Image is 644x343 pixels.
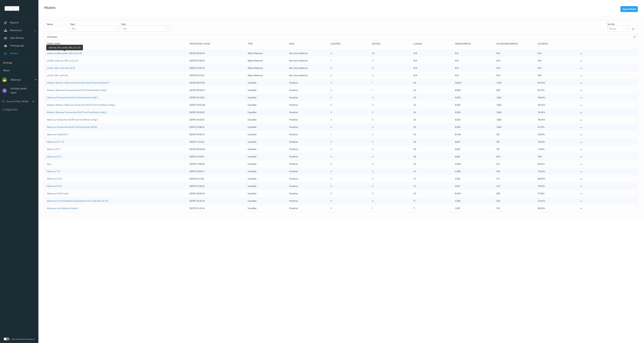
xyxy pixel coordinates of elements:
div: Predictor [289,162,329,166]
p: 541 [496,162,536,166]
div: [DATE] 07:20:52 [190,59,246,62]
a: 0 [331,148,332,150]
p: N/A [496,74,536,77]
p: 9,558 [455,111,494,114]
p: 4,885 [455,162,494,166]
a: Waitrose 10/25 model [47,192,69,195]
a: Waitrose Twickenham BLIR Trial Final Mode Config 5 [47,96,98,99]
div: Classifier [248,170,287,173]
a: 0 [331,96,332,99]
p: 34 [413,89,453,92]
p: 22 Models [47,35,70,38]
p: 1,202 [496,81,536,84]
div: Classifier [248,155,287,158]
a: 0 [372,96,373,99]
a: Waitros 21/11 [47,148,60,150]
div: Predictor [289,170,329,173]
p: Name [47,23,69,26]
div: Classifier [248,185,287,188]
div: [DATE] 11:23:43 [190,140,246,143]
p: N/A [496,52,536,55]
div: Non-Scan Detector [289,74,329,77]
div: Object Detector [248,74,287,77]
p: 78.34% [538,111,577,114]
p: 1,220 [455,207,494,210]
p: 29 [413,155,453,158]
a: Waitrose 7/11 [47,170,60,173]
div: Classifier [248,126,287,129]
a: 0 [372,74,373,77]
p: 85.52% [538,81,577,84]
p: 6,857 [455,148,494,151]
div: Classifier [248,81,287,84]
p: 68.82% [538,177,577,180]
div: [DATE] 18:34:10 [190,199,246,202]
p: 99.26% [538,207,577,210]
div: Object Detector [248,66,287,70]
a: Models/ Waitrose Twickenham BLIR Trial Final Mode Config 3 [47,111,107,114]
div: [DATE] 09:57:53 [190,81,246,84]
p: 6,081 [455,155,494,158]
p: 75.82% [538,170,577,173]
a: 0 [372,59,373,62]
a: 0 [331,163,332,165]
p: 30 [413,148,453,151]
a: 1 [372,81,373,84]
p: 1,062 [496,103,536,106]
p: 72.62% [538,185,577,188]
p: N/A [538,52,577,55]
div: Predictor [289,103,329,106]
p: N/A [496,66,536,70]
p: 1,062 [496,118,536,121]
p: 761 [496,140,536,143]
div: [DATE] 09:59:40 [190,148,246,151]
a: 0 [372,140,373,143]
p: N/A [413,52,453,55]
div: [DATE] 19:19:55 [190,155,246,158]
p: Type [70,23,120,26]
div: Non-Scan Detector [289,52,329,55]
div: Role [289,42,329,45]
div: [DATE] 10:02:14 [190,170,246,173]
p: 71.26% [538,192,577,195]
a: Models/ Models/ Waitrose Twickenham BLIR Trial Final Mode 11 [47,81,109,84]
div: Models [44,6,56,9]
a: 1 [331,59,332,62]
p: N/A [413,74,453,77]
p: 33 [413,133,453,136]
a: waitrose_030_yolo8n_384_9_07_25 [47,52,82,54]
p: 347 [496,185,536,188]
p: 30 [413,81,453,84]
div: Classifier [248,89,287,92]
div: Predictor [289,126,329,129]
div: [DATE] 14:31:44 [190,207,246,210]
p: 9,558 [455,118,494,121]
div: Created On (+01:00) [190,42,246,45]
div: Classifier [248,177,287,180]
div: Classifier [248,140,287,143]
a: Waitrose model 29_11 [47,133,68,136]
p: 82.71% [538,89,577,92]
p: 9,558 [455,126,494,129]
div: Type [248,42,287,45]
a: 2 [372,133,373,136]
p: 13 [413,177,453,180]
a: Waitrose Twickenham BLIR Trial Final Model [DATE] [47,126,97,128]
div: Predictor [289,89,329,92]
div: Classifier [248,118,287,121]
div: Predictor [289,155,329,158]
p: N/A [496,59,536,62]
p: N/A [455,66,494,70]
a: 0 [372,111,373,114]
div: [DATE] 22:10:52 [190,96,246,99]
a: 0 [372,163,373,165]
a: 0 [331,199,332,202]
a: Waitrose Twickenham BLIR Trial Final Mode Config 2 [47,118,98,121]
a: 0 [372,126,373,128]
p: 34 [413,118,453,121]
p: 931 [496,133,536,136]
a: 0 [331,126,332,128]
div: Classifier [248,103,287,106]
p: 254 [496,199,536,202]
a: Waitrose 31/10 [47,177,62,180]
